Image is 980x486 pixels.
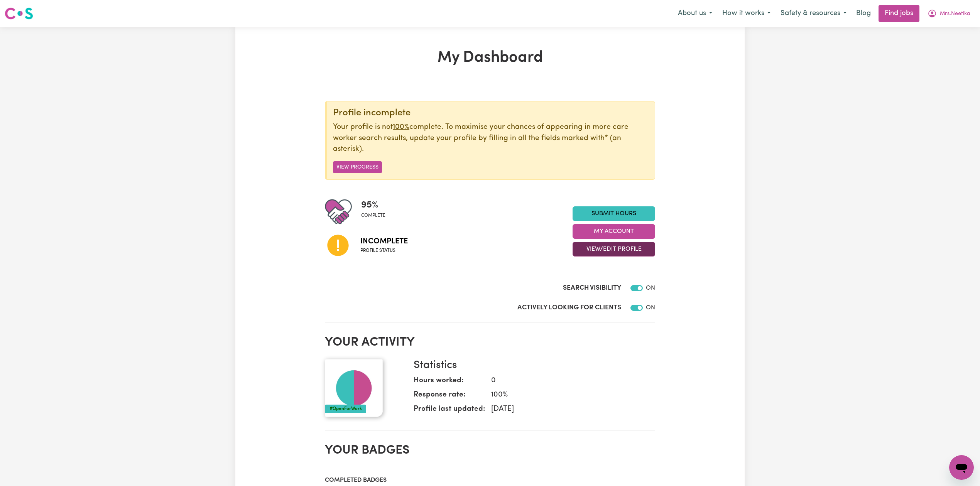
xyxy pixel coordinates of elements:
button: My Account [573,224,655,239]
dt: Profile last updated: [414,404,485,418]
div: Profile completeness: 95% [361,198,392,225]
span: ON [646,305,655,311]
p: Your profile is not complete. To maximise your chances of appearing in more care worker search re... [333,122,649,155]
h1: My Dashboard [325,49,655,67]
a: Find jobs [879,5,919,22]
h3: Completed badges [325,477,655,484]
h2: Your badges [325,443,655,458]
div: Profile incomplete [333,108,649,119]
dt: Hours worked: [414,375,485,390]
u: 100% [393,123,409,131]
span: Mrs.Neetika [940,10,970,18]
a: Careseekers logo [5,5,33,22]
a: Blog [852,5,875,22]
button: How it works [717,5,776,22]
dt: Response rate: [414,390,485,404]
dd: [DATE] [485,404,649,415]
label: Search Visibility [563,283,621,293]
dd: 100 % [485,390,649,401]
button: My Account [923,5,975,22]
span: Incomplete [360,236,408,247]
dd: 0 [485,375,649,386]
span: 95 % [361,198,385,212]
h3: Statistics [414,359,649,372]
img: Careseekers logo [5,7,33,20]
iframe: Button to launch messaging window [949,455,974,480]
span: complete [361,212,385,219]
button: View Progress [333,161,382,173]
span: ON [646,285,655,291]
label: Actively Looking for Clients [517,303,621,313]
div: #OpenForWork [325,405,366,413]
span: Profile status [360,247,408,254]
a: Submit Hours [573,206,655,221]
img: Your profile picture [325,359,383,417]
button: About us [673,5,717,22]
button: Safety & resources [776,5,852,22]
h2: Your activity [325,335,655,350]
button: View/Edit Profile [573,242,655,256]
